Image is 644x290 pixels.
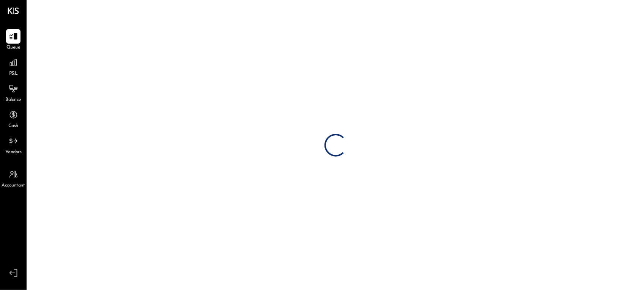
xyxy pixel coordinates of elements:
[8,123,18,130] span: Cash
[6,44,20,51] span: Queue
[2,182,25,189] span: Accountant
[0,29,26,51] a: Queue
[0,82,26,103] a: Balance
[0,167,26,189] a: Accountant
[0,55,26,77] a: P&L
[9,71,18,77] span: P&L
[0,134,26,156] a: Vendors
[0,108,26,130] a: Cash
[5,149,22,156] span: Vendors
[5,97,21,103] span: Balance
